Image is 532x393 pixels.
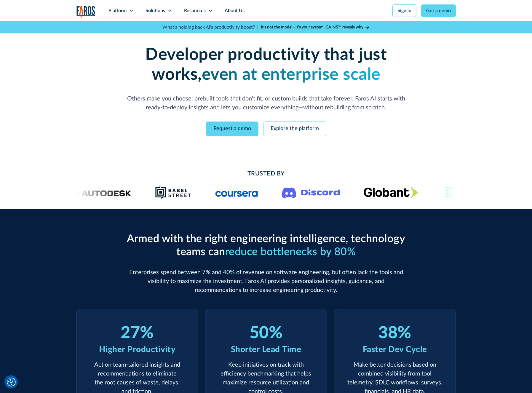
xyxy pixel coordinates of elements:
div: Platform [108,7,127,14]
a: home [76,6,95,18]
div: Solutions [146,7,165,14]
div: Shorter Lead Time [231,343,301,356]
img: Globant's logo [363,187,418,198]
h2: Trusted By [124,169,408,178]
button: Cookie Settings [7,378,16,386]
strong: even at enterprise scale [202,66,381,83]
div: Higher Productivity [99,343,176,356]
div: % [140,323,154,343]
p: Enterprises spend between 7% and 40% of revenue on software engineering, but often lack the tools... [124,268,408,295]
div: Resources [184,7,206,14]
div: 50 [250,323,269,343]
img: Logo of the online learning platform Coursera. [215,188,258,197]
div: % [269,323,283,343]
p: Others make you choose: prebuilt tools that don't fit, or custom builds that take forever. Faros ... [124,94,408,112]
a: Request a demo [206,122,258,136]
img: Babel Street logo png [155,185,191,199]
strong: Developer productivity that just works, [145,47,387,83]
h2: Armed with the right engineering intelligence, technology teams can [124,233,408,258]
a: Get a demo [421,4,456,17]
img: Revisit consent button [7,378,16,386]
a: Sign in [392,4,416,17]
div: % [397,323,411,343]
img: Logo of the communication platform Discord. [282,186,340,199]
div: 38 [378,323,397,343]
span: reduce bottlenecks by 80% [225,247,356,257]
a: Explore the platform [263,122,326,136]
img: Logo of the analytics and reporting company Faros. [76,6,95,18]
strong: It’s not the model—it’s your system. GAINS™ reveals why [261,25,363,29]
a: It’s not the model—it’s your system. GAINS™ reveals why [261,24,370,31]
p: What's holding back AI's productivity boost? | [162,24,258,31]
img: Logo of the design software company Autodesk. [70,188,131,196]
div: Faster Dev Cycle [363,343,427,356]
div: 27 [121,323,140,343]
